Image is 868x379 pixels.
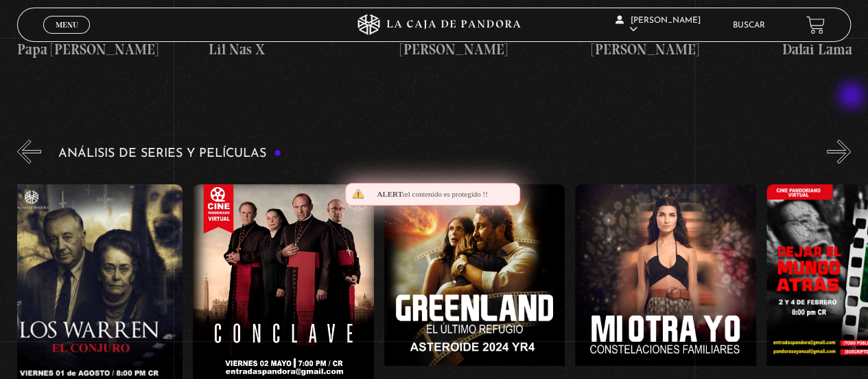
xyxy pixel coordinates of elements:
[400,39,581,61] h4: [PERSON_NAME]
[615,17,701,34] span: [PERSON_NAME]
[377,190,404,198] span: Alert:
[827,140,851,164] button: Next
[51,32,83,42] span: Cerrar
[209,39,390,61] h4: Lil Nas X
[56,21,78,29] span: Menu
[733,21,765,30] a: Buscar
[17,39,198,61] h4: Papa [PERSON_NAME]
[806,16,825,34] a: View your shopping cart
[345,183,520,206] div: el contenido es protegido !!
[17,140,41,164] button: Previous
[58,147,281,160] h3: Análisis de series y películas
[591,39,772,61] h4: [PERSON_NAME]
